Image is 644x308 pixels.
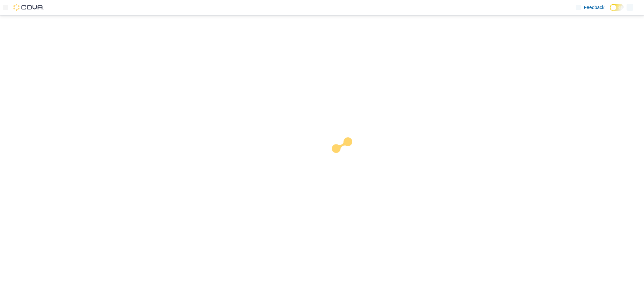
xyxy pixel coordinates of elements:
[573,1,607,14] a: Feedback
[13,4,44,11] img: Cova
[610,4,624,11] input: Dark Mode
[584,4,604,11] span: Feedback
[322,132,372,183] img: cova-loader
